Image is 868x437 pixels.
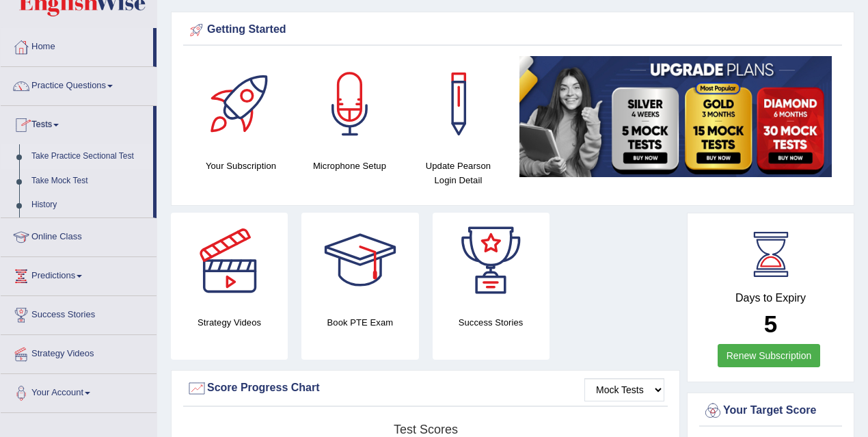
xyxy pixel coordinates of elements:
h4: Book PTE Exam [301,315,418,330]
a: History [25,193,153,217]
a: Success Stories [1,296,157,330]
a: Practice Questions [1,67,157,101]
tspan: Test scores [394,423,458,436]
a: Take Mock Test [25,169,153,194]
a: Online Class [1,218,157,252]
a: Take Practice Sectional Test [25,144,153,169]
a: Renew Subscription [718,344,821,367]
b: 5 [764,310,777,337]
div: Your Target Score [703,401,839,421]
h4: Your Subscription [193,159,288,173]
img: small5.jpg [519,56,832,177]
h4: Success Stories [433,315,550,330]
a: Home [1,28,153,62]
h4: Update Pearson Login Detail [411,159,506,187]
h4: Microphone Setup [302,159,397,173]
a: Predictions [1,257,157,291]
h4: Days to Expiry [703,292,839,304]
div: Getting Started [187,20,839,40]
a: Strategy Videos [1,335,157,369]
div: Score Progress Chart [187,378,664,399]
a: Tests [1,106,153,140]
h4: Strategy Videos [171,315,288,330]
a: Your Account [1,374,157,408]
